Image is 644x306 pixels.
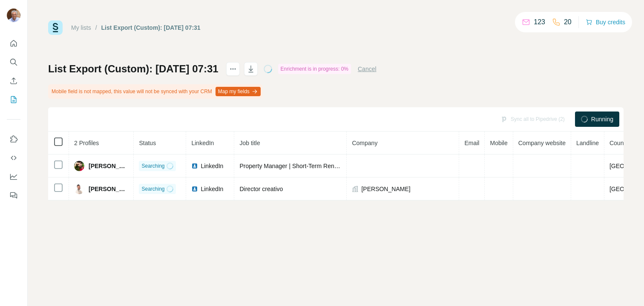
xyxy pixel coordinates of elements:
span: Property Manager | Short-Term Rental Specialist | Guest Experience Manager [239,163,445,169]
button: Dashboard [7,169,20,184]
span: Running [591,115,613,123]
span: Director creativo [239,186,283,192]
div: Mobile field is not mapped, this value will not be synced with your CRM [48,84,262,99]
img: Avatar [7,9,20,22]
span: LinkedIn [201,185,223,193]
img: Surfe Logo [48,20,63,35]
span: LinkedIn [201,162,223,170]
img: Avatar [74,161,84,171]
button: Feedback [7,188,20,203]
button: Use Surfe on LinkedIn [7,132,20,147]
div: List Export (Custom): [DATE] 07:31 [101,23,201,32]
img: LinkedIn logo [191,163,198,169]
button: My lists [7,92,20,107]
span: Status [139,140,156,146]
p: 20 [564,17,572,27]
span: Searching [141,162,164,170]
span: Email [464,140,479,146]
span: [PERSON_NAME] [361,185,410,193]
span: [PERSON_NAME] [89,185,128,193]
button: Use Surfe API [7,150,20,166]
span: Company [352,140,377,146]
li: / [95,23,97,32]
span: Country [609,140,630,146]
h1: List Export (Custom): [DATE] 07:31 [48,62,218,76]
button: Buy credits [586,16,625,28]
img: Avatar [74,184,84,194]
p: 123 [534,17,545,27]
span: [PERSON_NAME] [89,162,128,170]
button: Enrich CSV [7,73,20,89]
span: Landline [576,140,599,146]
img: LinkedIn logo [191,186,198,192]
button: Cancel [358,65,377,73]
button: Map my fields [216,87,261,96]
a: My lists [71,24,91,31]
button: Search [7,54,20,70]
button: Quick start [7,36,20,51]
span: Searching [141,185,164,193]
span: Company website [518,140,566,146]
span: Job title [239,140,260,146]
span: 2 Profiles [74,140,99,146]
div: Enrichment is in progress: 0% [278,64,351,74]
button: actions [226,62,240,76]
span: LinkedIn [191,140,214,146]
span: Mobile [490,140,507,146]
